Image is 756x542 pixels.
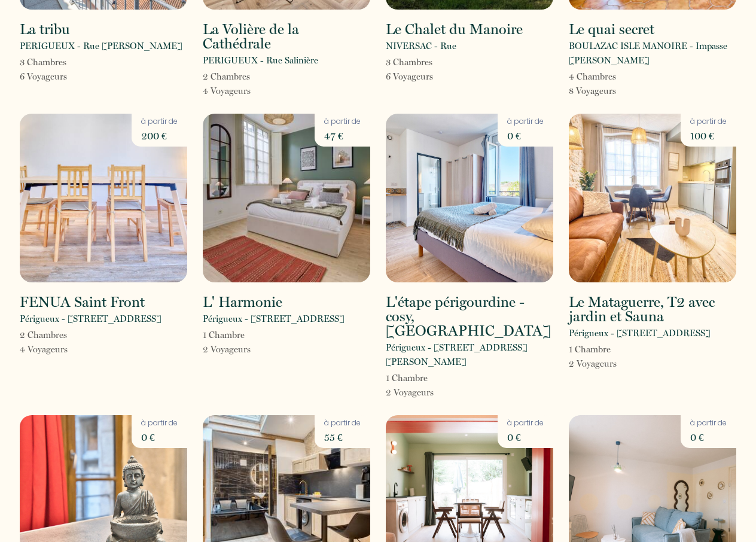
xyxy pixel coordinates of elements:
span: s [430,387,434,398]
p: 3 Chambre [20,55,67,69]
p: 4 Chambre [569,69,616,84]
p: 4 Voyageur [20,342,68,357]
h2: Le Mataguerre, T2 avec jardin et Sauna [569,295,736,324]
p: à partir de [141,116,178,127]
p: Périgueux - [STREET_ADDRESS] [20,312,161,326]
p: 0 € [690,429,727,446]
p: BOULAZAC ISLE MANOIRE - Impasse [PERSON_NAME] [569,39,736,68]
h2: La Volière de la Cathédrale [203,22,370,51]
p: à partir de [507,418,544,429]
h2: L'étape périgourdine - cosy, [GEOGRAPHIC_DATA] [386,295,553,338]
span: s [64,344,68,355]
img: rental-image [569,114,736,282]
span: s [612,86,616,96]
p: Périgueux - [STREET_ADDRESS][PERSON_NAME] [386,340,553,369]
h2: FENUA Saint Front [20,295,145,309]
span: s [63,330,67,340]
h2: La tribu [20,22,70,36]
p: 2 Chambre [203,69,251,84]
span: s [612,71,616,82]
p: à partir de [690,116,727,127]
span: s [429,57,432,68]
p: Périgueux - [STREET_ADDRESS] [203,312,345,326]
p: 0 € [507,127,544,144]
span: s [246,71,250,82]
span: s [429,71,433,82]
p: 47 € [324,127,361,144]
span: s [613,358,617,369]
p: 55 € [324,429,361,446]
p: à partir de [141,418,178,429]
p: 3 Chambre [386,55,433,69]
p: à partir de [690,418,727,429]
p: 0 € [141,429,178,446]
p: PERIGUEUX - Rue Salinière [203,53,318,68]
img: rental-image [20,114,187,282]
p: à partir de [507,116,544,127]
p: 6 Voyageur [20,69,67,84]
p: 4 Voyageur [203,84,251,98]
p: 200 € [141,127,178,144]
span: s [63,71,67,82]
p: PERIGUEUX - Rue [PERSON_NAME] [20,39,182,53]
p: 2 Voyageur [386,385,434,400]
span: s [247,86,251,96]
span: s [63,57,66,68]
img: rental-image [203,114,370,282]
p: 8 Voyageur [569,84,616,98]
p: Périgueux - [STREET_ADDRESS] [569,326,711,340]
p: 6 Voyageur [386,69,433,84]
h2: Le quai secret [569,22,654,36]
p: 100 € [690,127,727,144]
span: s [247,344,251,355]
p: 1 Chambre [203,328,251,342]
p: 2 Voyageur [569,357,617,371]
h2: Le Chalet du Manoire [386,22,523,36]
p: NIVERSAC - Rue [386,39,456,53]
img: rental-image [386,114,553,282]
h2: L' Harmonie [203,295,282,309]
p: 2 Chambre [20,328,68,342]
p: 1 Chambre [569,342,617,357]
p: 2 Voyageur [203,342,251,357]
p: 0 € [507,429,544,446]
p: à partir de [324,116,361,127]
p: à partir de [324,418,361,429]
p: 1 Chambre [386,371,434,385]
